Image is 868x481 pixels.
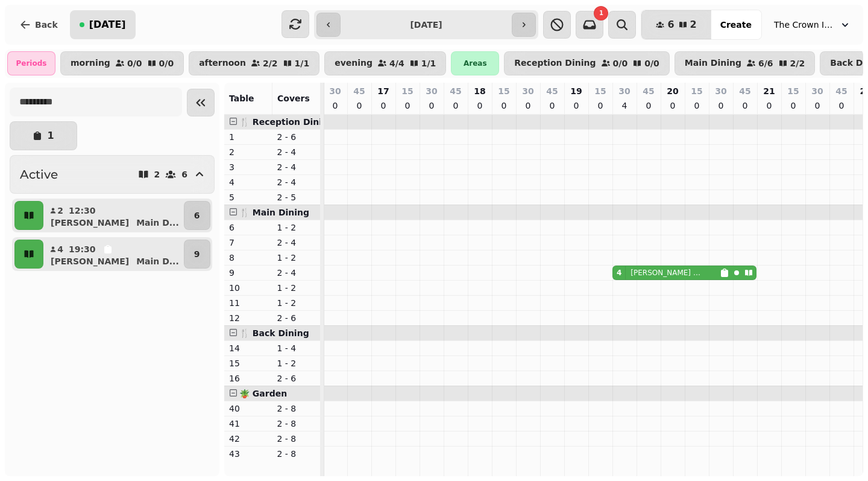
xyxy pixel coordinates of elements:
[377,85,389,97] p: 17
[324,51,446,75] button: evening4/41/1
[194,248,200,260] p: 9
[229,342,268,354] p: 14
[354,100,364,112] p: 0
[60,51,184,75] button: morning0/00/0
[474,85,485,97] p: 18
[720,21,752,29] span: Create
[229,418,268,430] p: 41
[523,100,533,112] p: 0
[522,85,533,97] p: 30
[71,59,110,68] p: morning
[499,100,509,112] p: 0
[187,89,215,116] button: Collapse sidebar
[277,94,310,103] span: Covers
[229,237,268,249] p: 7
[835,85,847,97] p: 45
[667,20,674,30] span: 6
[277,312,316,324] p: 2 - 6
[277,282,316,294] p: 1 - 2
[644,59,659,68] p: 0 / 0
[69,205,96,217] p: 12:30
[229,221,268,234] p: 6
[546,85,558,97] p: 45
[547,100,557,112] p: 0
[643,85,654,97] p: 45
[739,85,750,97] p: 45
[599,10,603,16] span: 1
[758,59,773,68] p: 6 / 6
[277,418,316,430] p: 2 - 8
[277,433,316,445] p: 2 - 8
[613,59,628,68] p: 0 / 0
[239,389,287,398] span: 🪴 Garden
[47,131,54,141] p: 1
[353,85,365,97] p: 45
[229,372,268,384] p: 16
[229,312,268,324] p: 12
[70,10,136,39] button: [DATE]
[229,131,268,143] p: 1
[277,448,316,460] p: 2 - 8
[57,205,64,217] p: 2
[199,59,246,68] p: afternoon
[46,201,181,230] button: 212:30[PERSON_NAME]Main D...
[239,328,309,338] span: 🍴 Back Dining
[277,267,316,279] p: 2 - 4
[716,100,726,112] p: 0
[136,255,179,267] p: Main D ...
[514,59,596,68] p: Reception Dining
[89,20,126,30] span: [DATE]
[329,85,341,97] p: 30
[229,176,268,188] p: 4
[229,191,268,203] p: 5
[787,85,799,97] p: 15
[596,100,605,112] p: 0
[668,100,678,112] p: 0
[194,209,200,221] p: 6
[277,176,316,188] p: 2 - 4
[10,155,215,194] button: Active26
[277,297,316,309] p: 1 - 2
[229,252,268,264] p: 8
[229,282,268,294] p: 10
[277,357,316,369] p: 1 - 2
[229,448,268,460] p: 43
[685,59,741,68] p: Main Dining
[277,161,316,173] p: 2 - 4
[740,100,750,112] p: 0
[675,51,815,75] button: Main Dining6/62/2
[790,59,805,68] p: 2 / 2
[450,85,461,97] p: 45
[229,146,268,158] p: 2
[239,208,309,217] span: 🍴 Main Dining
[763,85,775,97] p: 21
[837,100,846,112] p: 0
[154,170,160,179] p: 2
[10,121,77,150] button: 1
[57,243,64,255] p: 4
[184,201,210,230] button: 6
[229,267,268,279] p: 9
[426,85,437,97] p: 30
[295,59,310,68] p: 1 / 1
[788,100,798,112] p: 0
[277,221,316,234] p: 1 - 2
[631,268,700,278] p: [PERSON_NAME] resdale
[475,100,485,112] p: 0
[594,85,606,97] p: 15
[715,85,726,97] p: 30
[263,59,278,68] p: 2 / 2
[774,19,834,31] span: The Crown Inn
[389,59,404,68] p: 4 / 4
[277,342,316,354] p: 1 - 4
[46,240,181,269] button: 419:30[PERSON_NAME]Main D...
[571,100,581,112] p: 0
[451,100,461,112] p: 0
[427,100,436,112] p: 0
[764,100,774,112] p: 0
[229,433,268,445] p: 42
[667,85,678,97] p: 20
[189,51,319,75] button: afternoon2/21/1
[229,94,254,103] span: Table
[20,166,58,183] h2: Active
